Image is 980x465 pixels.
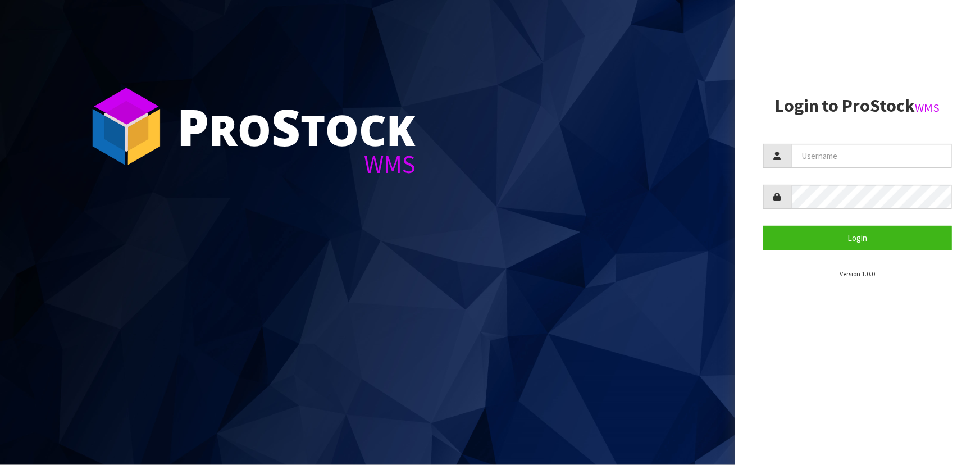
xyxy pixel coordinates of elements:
h2: Login to ProStock [763,96,952,116]
span: P [177,92,209,161]
div: WMS [177,152,416,177]
button: Login [763,226,952,250]
input: Username [791,144,952,168]
img: ProStock Cube [84,84,168,168]
small: WMS [915,101,940,115]
small: Version 1.0.0 [840,270,875,278]
span: S [271,92,300,161]
div: ro tock [177,101,416,152]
